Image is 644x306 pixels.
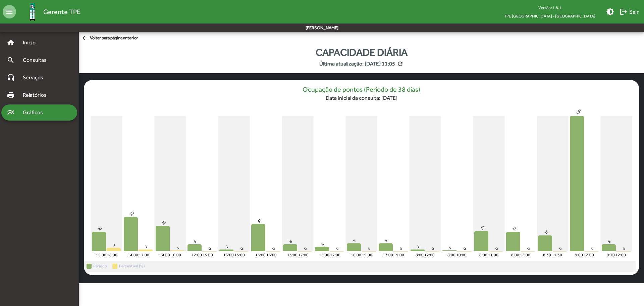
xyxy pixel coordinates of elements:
text: 0 [271,247,276,251]
text: 1 [448,246,452,250]
path: 13:00 16:00 Percentual (%) 0 [266,251,280,252]
mat-icon: print [7,91,15,99]
span: Relatórios [19,91,55,99]
span: TPE [GEOGRAPHIC_DATA] - [GEOGRAPHIC_DATA] [499,12,601,20]
span: Gerente TPE [43,6,80,17]
text: 16:00 19:00 [351,253,372,257]
mat-icon: menu [3,5,16,18]
text: 14:00 16:00 [160,253,181,257]
path: 12:00 15:00 Período 8 [187,244,202,251]
text: 0 [463,247,467,251]
text: 8:00 11:00 [479,253,498,257]
mat-icon: arrow_back [82,35,90,42]
span: Período [87,265,107,270]
text: 2 [416,245,420,249]
path: 17:00 19:00 Percentual (%) 0 [393,251,408,252]
path: 14:00 16:00 Período 29 [156,226,170,251]
text: 13:00 17:00 [287,253,309,257]
path: 13:00 17:00 Período 8 [283,244,297,251]
text: 1 [176,246,180,250]
path: 16:00 19:00 Período 9 [347,244,361,251]
text: 0 [239,247,244,251]
path: 12:00 15:00 Percentual (%) 0 [202,251,216,252]
path: 13:00 17:00 Percentual (%) 0 [298,251,312,252]
path: 8:00 11:00 Percentual (%) 0 [489,251,503,252]
button: Sair [617,6,641,18]
path: 17:00 19:00 Período 9 [379,244,393,251]
path: 15:00 18:00 Período 22 [92,232,106,251]
path: 15:00 17:00 Período 5 [315,247,329,251]
path: 8:00 10:00 Período 1 [442,250,457,251]
text: 5 [320,242,325,247]
text: 0 [558,247,562,251]
span: Percentual (%) [112,265,145,270]
text: 9:30 12:00 [607,253,626,257]
text: 0 [494,247,499,251]
mat-icon: brightness_medium [606,8,614,16]
img: Logo [21,1,43,23]
path: 8:00 11:00 Período 23 [474,231,488,251]
text: 0 [335,247,339,251]
text: 0 [431,247,435,251]
path: 13:00 15:00 Período 2 [219,250,233,251]
path: 9:00 12:00 Período 154 [570,116,584,251]
text: 12:00 15:00 [192,253,213,257]
text: 15:00 18:00 [96,253,117,257]
path: 8:30 11:30 Período 18 [538,235,552,251]
mat-icon: search [7,56,15,64]
text: 29 [161,219,167,225]
path: 15:00 17:00 Percentual (%) 0 [330,251,344,252]
text: 14:00 17:00 [128,253,149,257]
path: 9:00 12:00 Percentual (%) 0 [585,251,599,252]
a: Gerente TPE [16,1,80,23]
mat-icon: headset_mic [7,74,15,82]
span: Período [93,264,107,269]
path: 13:00 15:00 Percentual (%) 0 [234,251,248,252]
text: 2 [144,245,148,249]
text: 0 [303,247,308,251]
path: 8:30 11:30 Percentual (%) 0 [553,251,567,252]
path: 13:00 16:00 Período 31 [251,224,265,251]
text: 13:00 15:00 [223,253,245,257]
path: 14:00 16:00 Percentual (%) 1 [170,250,184,251]
text: 17:00 19:00 [383,253,404,257]
text: 0 [622,247,626,251]
text: 0 [208,247,212,251]
path: 8:00 12:00 Percentual (%) 0 [521,251,535,252]
text: 22 [97,226,103,231]
text: 31 [257,218,262,223]
text: 8:00 12:00 [416,253,435,257]
text: 9:00 12:00 [575,253,594,257]
text: 9 [352,238,357,243]
mat-icon: home [7,39,15,47]
text: 8 [288,239,293,244]
text: 8 [193,239,197,244]
strong: Última atualização: [DATE] 11:05 [319,60,395,68]
mat-icon: refresh [397,60,404,67]
text: 9 [384,238,388,243]
span: Gráficos [19,108,52,117]
path: 16:00 19:00 Percentual (%) 0 [362,251,376,252]
text: 18 [543,229,549,235]
text: 8:00 12:00 [511,253,530,257]
text: 4 [112,243,116,247]
path: 9:30 12:00 Período 8 [602,244,616,251]
div: Capacidade diária [316,45,408,60]
text: 13:00 16:00 [255,253,277,257]
text: 154 [575,108,582,115]
text: 2 [225,245,229,249]
text: 8 [607,239,611,244]
text: 39 [129,211,135,216]
path: 8:00 10:00 Percentual (%) 0 [457,251,471,252]
div: Versão: 1.8.1 [499,3,601,12]
path: 9:30 12:00 Percentual (%) 0 [616,251,631,252]
path: 8:00 12:00 Percentual (%) 0 [425,251,439,252]
text: 8:00 10:00 [447,253,467,257]
path: 8:00 12:00 Período 2 [411,250,425,251]
text: 15:00 17:00 [319,253,340,257]
span: Voltar para página anterior [82,35,138,42]
span: Serviços [19,74,52,82]
path: 14:00 17:00 Percentual (%) 2 [139,250,153,251]
path: 15:00 18:00 Percentual (%) 4 [107,248,121,251]
mat-icon: multiline_chart [7,108,15,117]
